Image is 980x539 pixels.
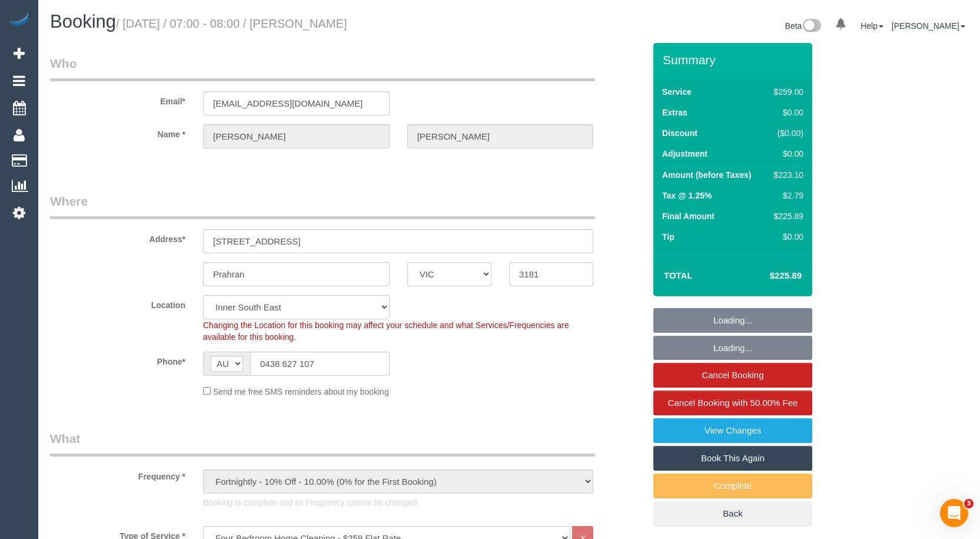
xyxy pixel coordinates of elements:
[769,210,803,222] div: $225.89
[653,363,812,388] a: Cancel Booking
[662,107,687,118] label: Extras
[769,86,803,98] div: $259.00
[662,190,712,201] label: Tax @ 1.25%
[7,12,31,28] img: Automaid Logo
[653,418,812,443] a: View Changes
[785,21,822,31] a: Beta
[41,295,194,311] label: Location
[653,391,812,415] a: Cancel Booking with 50.00% Fee
[41,124,194,140] label: Name *
[662,169,751,181] label: Amount (before Taxes)
[662,127,697,139] label: Discount
[861,21,883,31] a: Help
[892,21,965,31] a: [PERSON_NAME]
[50,430,595,457] legend: What
[662,210,715,222] label: Final Amount
[41,229,194,245] label: Address*
[662,86,692,98] label: Service
[50,193,595,219] legend: Where
[203,320,569,342] span: Changing the Location for this booking may affect your schedule and what Services/Frequencies are...
[668,398,798,408] span: Cancel Booking with 50.00% Fee
[116,17,347,30] small: / [DATE] / 07:00 - 08:00 / [PERSON_NAME]
[769,169,803,181] div: $223.10
[41,91,194,107] label: Email*
[802,19,821,34] img: New interface
[664,270,693,280] strong: Total
[41,467,194,482] label: Frequency *
[50,11,116,32] span: Booking
[407,124,594,148] input: Last Name*
[769,148,803,160] div: $0.00
[769,190,803,201] div: $2.79
[250,352,390,376] input: Phone*
[662,231,675,243] label: Tip
[509,262,593,286] input: Post Code*
[769,231,803,243] div: $0.00
[203,91,390,115] input: Email*
[203,497,593,508] p: Booking is complete and its Frequency cannot be changed
[769,107,803,118] div: $0.00
[203,124,390,148] input: First Name*
[653,501,812,526] a: Back
[769,127,803,139] div: ($0.00)
[653,446,812,471] a: Book This Again
[213,387,389,396] span: Send me free SMS reminders about my booking
[203,262,390,286] input: Suburb*
[940,499,968,527] iframe: Intercom live chat
[50,55,595,81] legend: Who
[663,53,806,67] h3: Summary
[41,352,194,368] label: Phone*
[662,148,707,160] label: Adjustment
[964,499,974,508] span: 3
[735,271,802,281] h4: $225.89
